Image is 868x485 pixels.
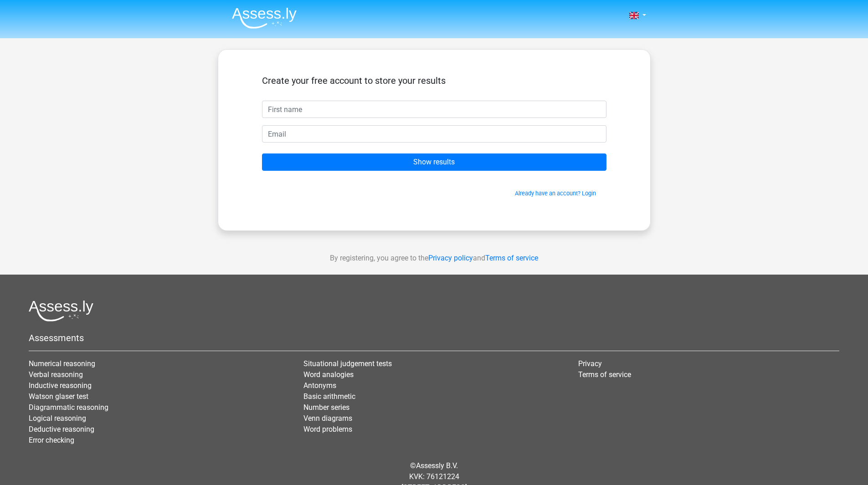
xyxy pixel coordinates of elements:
[578,359,602,368] a: Privacy
[303,414,352,423] a: Venn diagrams
[29,370,83,379] a: Verbal reasoning
[515,190,596,197] a: Already have an account? Login
[29,381,92,390] a: Inductive reasoning
[303,359,392,368] a: Situational judgement tests
[262,75,606,86] h5: Create your free account to store your results
[29,425,94,434] a: Deductive reasoning
[303,370,354,379] a: Word analogies
[29,414,86,423] a: Logical reasoning
[303,403,349,412] a: Number series
[416,461,458,470] a: Assessly B.V.
[29,436,74,444] a: Error checking
[303,425,352,434] a: Word problems
[29,332,839,343] h5: Assessments
[29,359,95,368] a: Numerical reasoning
[262,153,606,171] input: Show results
[303,381,336,390] a: Antonyms
[29,300,93,322] img: Assessly logo
[29,392,88,401] a: Watson glaser test
[578,370,631,379] a: Terms of service
[303,392,355,401] a: Basic arithmetic
[485,254,538,262] a: Terms of service
[428,254,473,262] a: Privacy policy
[29,403,108,412] a: Diagrammatic reasoning
[262,101,606,118] input: First name
[232,7,297,29] img: Assessly
[262,125,606,143] input: Email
